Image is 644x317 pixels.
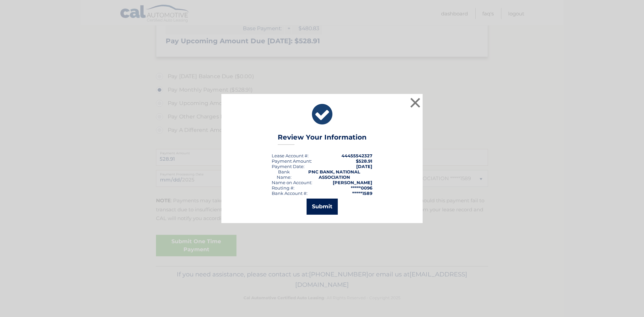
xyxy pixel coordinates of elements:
[307,199,338,215] button: Submit
[272,164,305,169] div: :
[356,158,372,164] span: $528.91
[272,180,312,185] div: Name on Account:
[341,153,372,158] strong: 44455542327
[272,185,294,191] div: Routing #:
[272,164,304,169] span: Payment Date
[409,96,422,109] button: ×
[278,133,367,145] h3: Review Your Information
[308,169,360,180] strong: PNC BANK, NATIONAL ASSOCIATION
[356,164,372,169] span: [DATE]
[272,158,312,164] div: Payment Amount:
[333,180,372,185] strong: [PERSON_NAME]
[272,153,309,158] div: Lease Account #:
[272,191,308,196] div: Bank Account #:
[272,169,296,180] div: Bank Name:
